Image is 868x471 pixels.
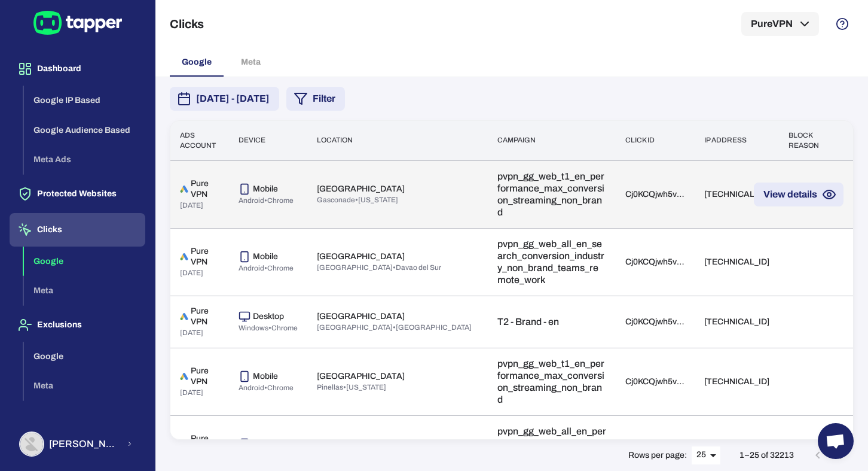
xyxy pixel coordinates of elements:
button: Exclusions [10,308,145,342]
button: Google [170,48,224,77]
button: Dashboard [10,52,145,86]
a: Google Audience Based [24,124,145,134]
a: Protected Websites [10,188,145,198]
p: Rows per page: [628,450,687,461]
button: Google IP Based [24,86,145,116]
button: Abdul Haseeb[PERSON_NAME] [PERSON_NAME] [10,427,145,461]
div: Cj0KCQjwh5vFBhCyARIsAHBx2wzMUUGX0H32mLp18ir8_Wu8166mRFPkZZKtcnwUKLZrWEbkkpdTQPEaAsB4EALw_wcB [625,257,685,268]
th: Ads account [170,121,229,160]
button: Clicks [10,213,145,247]
a: Google IP Based [24,95,145,105]
th: Device [229,121,307,160]
button: View details [754,183,843,206]
a: Clicks [10,224,145,234]
button: Filter [286,87,345,111]
td: [TECHNICAL_ID] [695,296,779,348]
th: IP address [695,121,779,160]
span: [PERSON_NAME] [PERSON_NAME] [49,438,119,450]
button: Google [24,342,145,372]
p: Pure VPN [191,306,219,327]
a: Open chat [818,423,854,459]
p: [GEOGRAPHIC_DATA] [317,439,405,449]
p: pvpn_gg_web_t1_en_performance_max_conversion_streaming_non_brand [497,171,606,218]
span: [DATE] [180,201,203,209]
span: Windows • Chrome [239,324,298,332]
p: Mobile [253,371,278,382]
th: Block reason [779,121,834,160]
p: Pure VPN [191,433,219,455]
p: Mobile [253,251,278,262]
span: [DATE] [180,329,203,337]
p: T2 - Brand - en [497,316,606,328]
th: Location [307,121,488,160]
span: [GEOGRAPHIC_DATA] • [GEOGRAPHIC_DATA] [317,323,472,332]
td: [TECHNICAL_ID] [695,160,779,228]
span: Android • Chrome [239,384,294,392]
a: Google [24,350,145,360]
h5: Clicks [170,17,204,31]
a: Dashboard [10,63,145,73]
button: Google Audience Based [24,116,145,145]
th: Click id [616,121,695,160]
span: Android • Chrome [239,264,294,272]
p: [GEOGRAPHIC_DATA] [317,311,405,322]
span: Pinellas • [US_STATE] [317,383,386,391]
p: pvpn_gg_web_all_en_search_conversion_industry_non_brand_teams_remote_work [497,238,606,286]
div: Cj0KCQjwh5vFBhCyARIsAHBx2wxMLggHoa6Glb0X4ZOKg9NMKjK7R-VZbNwCXEnJzhFg5rqjN2OgFMMaAu1lEALw_wcB [625,376,685,387]
div: Cj0KCQjwh5vFBhCyARIsAHBx2wwFriOBksOynqkpjg3QdxdkNXVketM4mRU-w8YaHGNp3Gs5ARf9RqsaAi8GEALw_wcB [625,317,685,327]
button: Google [24,247,145,276]
th: Campaign [488,121,616,160]
p: Mobile [253,439,278,449]
span: Gasconade • [US_STATE] [317,196,398,204]
p: [GEOGRAPHIC_DATA] [317,371,405,382]
span: [DATE] [180,388,203,397]
span: [DATE] - [DATE] [196,92,270,106]
button: [DATE] - [DATE] [170,87,279,111]
span: Android • Chrome [239,196,294,205]
p: [GEOGRAPHIC_DATA] [317,251,405,262]
p: Pure VPN [191,366,219,387]
p: pvpn_gg_web_t1_en_performance_max_conversion_streaming_non_brand [497,358,606,406]
button: PureVPN [741,12,819,36]
img: Abdul Haseeb [20,433,43,455]
span: [GEOGRAPHIC_DATA] • Davao del Sur [317,263,441,272]
p: Pure VPN [191,246,219,268]
div: Cj0KCQjwh5vFBhCyARIsAHBx2wyB1jTW2F-mxV1FFIpxPCUXK_7Y_e9vAzVuGAiiSMUq0flNkz_yV_saAjxnEALw_wcB [625,189,685,200]
p: [GEOGRAPHIC_DATA] [317,184,405,195]
span: [DATE] [180,269,203,277]
td: [TECHNICAL_ID] [695,228,779,296]
div: platform selection [170,48,854,77]
div: 25 [692,446,720,464]
a: Google [24,255,145,265]
td: [TECHNICAL_ID] [695,348,779,415]
p: 1–25 of 32213 [739,450,794,461]
p: Desktop [253,311,284,322]
button: Protected Websites [10,177,145,211]
p: Mobile [253,184,278,195]
a: Exclusions [10,319,145,329]
p: Pure VPN [191,178,219,200]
